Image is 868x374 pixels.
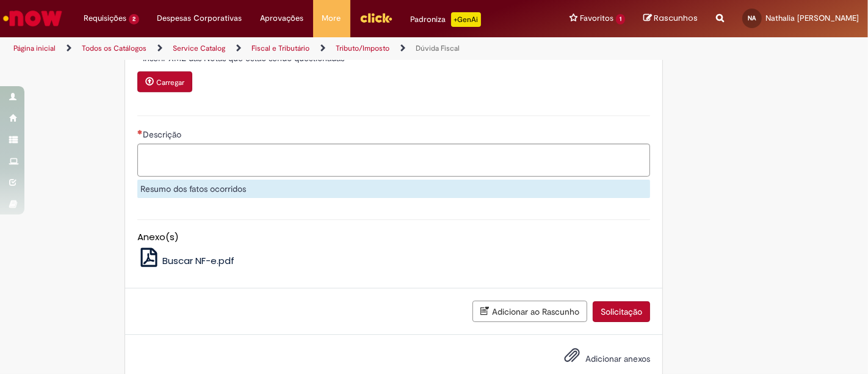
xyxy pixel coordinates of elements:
[765,13,859,23] span: Nathalia [PERSON_NAME]
[13,43,56,53] a: Página inicial
[137,254,235,267] a: Buscar NF-e.pdf
[336,43,389,53] a: Tributo/Imposto
[162,254,234,267] span: Buscar NF-e.pdf
[748,14,756,22] span: NA
[561,344,583,372] button: Adicionar anexos
[322,12,341,24] span: More
[137,144,650,176] textarea: Descrição
[251,43,309,53] a: Fiscal e Tributário
[1,6,64,31] img: ServiceNow
[585,353,650,364] span: Adicionar anexos
[360,9,392,27] img: click_logo_yellow_360x200.png
[472,301,587,322] button: Adicionar ao Rascunho
[643,13,698,24] a: Rascunhos
[137,130,143,134] span: Necessários
[616,14,625,24] span: 1
[416,43,460,53] a: Dúvida Fiscal
[137,71,192,92] button: Carregar anexo de Inserir XML das Notas que estão sendo questionadas Required
[173,43,225,53] a: Service Catalog
[654,12,698,24] span: Rascunhos
[143,129,184,140] span: Descrição
[411,12,481,27] div: Padroniza
[84,12,126,24] span: Requisições
[9,37,570,60] ul: Trilhas de página
[82,43,146,53] a: Todos os Catálogos
[157,12,242,24] span: Despesas Corporativas
[129,14,139,24] span: 2
[137,232,650,243] h5: Anexo(s)
[593,301,650,322] button: Solicitação
[261,12,304,24] span: Aprovações
[137,180,650,198] div: Resumo dos fatos ocorridos
[143,53,347,64] span: Inserir XML das Notas que estão sendo questionadas
[451,12,481,27] p: +GenAi
[156,78,184,87] small: Carregar
[580,12,613,24] span: Favoritos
